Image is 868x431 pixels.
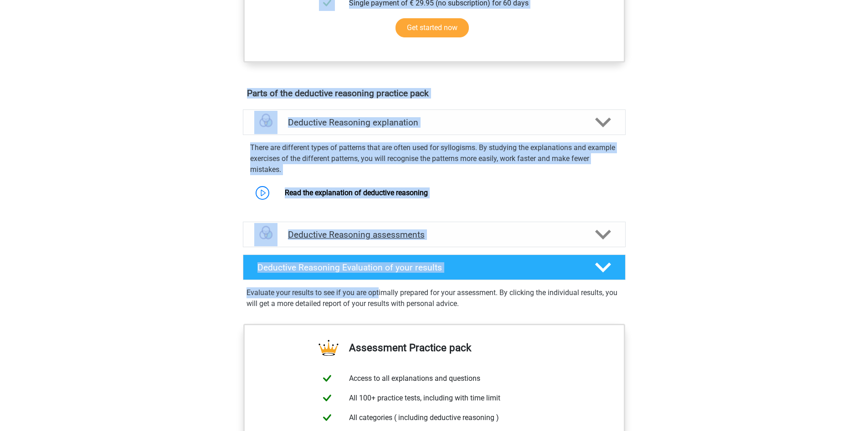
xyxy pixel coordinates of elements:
[239,254,629,280] a: Deductive Reasoning Evaluation of your results
[288,117,580,128] h4: Deductive Reasoning explanation
[254,111,277,134] img: deductive reasoning explanations
[247,88,621,99] h4: Parts of the deductive reasoning practice pack
[288,229,580,240] h4: Deductive Reasoning assessments
[247,287,622,309] p: Evaluate your results to see if you are optimally prepared for your assessment. By clicking the i...
[257,262,580,273] h4: Deductive Reasoning Evaluation of your results
[285,188,428,197] a: Read the explanation of deductive reasoning
[395,18,469,37] a: Get started now
[239,222,629,247] a: assessments Deductive Reasoning assessments
[239,109,629,135] a: explanations Deductive Reasoning explanation
[250,142,618,175] p: There are different types of patterns that are often used for syllogisms. By studying the explana...
[254,223,277,246] img: deductive reasoning assessments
